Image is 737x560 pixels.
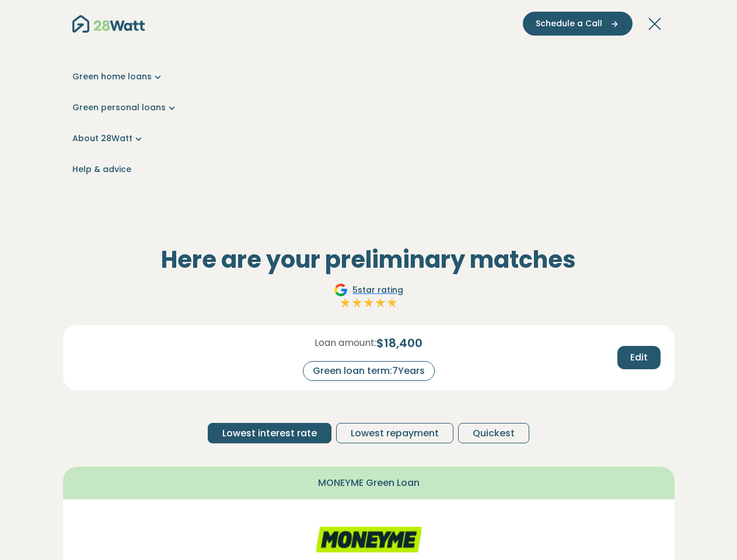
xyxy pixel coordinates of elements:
[72,71,665,83] a: Green home loans
[375,297,386,309] img: Full star
[536,17,602,30] span: Schedule a Call
[222,426,317,440] span: Lowest interest rate
[458,423,529,443] button: Quickest
[72,12,665,211] nav: Main navigation
[523,12,633,36] button: Schedule a Call
[72,132,665,145] a: About 28Watt
[318,476,420,490] span: MONEYME Green Loan
[336,423,453,443] button: Lowest repayment
[332,283,405,311] a: Google5star ratingFull starFull starFull starFull starFull star
[63,246,675,274] h2: Here are your preliminary matches
[303,361,435,381] div: Green loan term: 7 Years
[72,163,665,176] a: Help & advice
[363,297,375,309] img: Full star
[376,334,422,352] span: $ 18,400
[352,284,403,296] span: 5 star rating
[72,15,145,33] img: 28Watt
[473,426,515,440] span: Quickest
[72,101,665,114] a: Green personal loans
[351,426,439,440] span: Lowest repayment
[208,423,331,443] button: Lowest interest rate
[334,283,348,297] img: Google
[315,336,376,350] span: Loan amount:
[630,351,648,365] span: Edit
[647,18,665,30] button: Toggle navigation
[386,297,398,309] img: Full star
[351,297,363,309] img: Full star
[617,346,661,369] button: Edit
[340,297,351,309] img: Full star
